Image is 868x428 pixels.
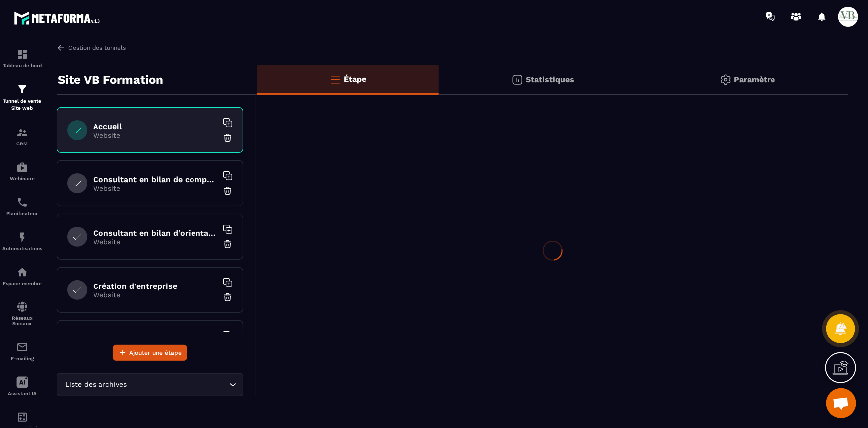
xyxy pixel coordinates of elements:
[16,411,28,423] img: accountant
[57,43,126,52] a: Gestion des tunnels
[14,9,103,27] img: logo
[2,76,42,119] a: formationformationTunnel de vente Site web
[2,293,42,334] a: social-networksocial-networkRéseaux Sociaux
[93,184,217,192] p: Website
[223,186,233,196] img: trash
[93,282,217,291] h6: Création d'entreprise
[16,196,28,208] img: scheduler
[129,379,227,390] input: Search for option
[329,73,341,85] img: bars-o.4a397970.svg
[2,141,42,146] p: CRM
[93,291,217,299] p: Website
[734,75,775,84] p: Paramètre
[57,43,66,52] img: arrow
[63,379,129,390] span: Liste des archives
[720,74,732,86] img: setting-gr.5f69749f.svg
[526,75,574,84] p: Statistiques
[2,259,42,293] a: automationsautomationsEspace membre
[2,224,42,259] a: automationsautomationsAutomatisations
[344,74,366,84] p: Étape
[826,388,856,418] div: Ouvrir le chat
[2,281,42,286] p: Espace membre
[223,239,233,249] img: trash
[2,246,42,251] p: Automatisations
[511,74,523,86] img: stats.20deebd0.svg
[16,127,28,139] img: formation
[223,292,233,302] img: trash
[16,161,28,173] img: automations
[16,301,28,313] img: social-network
[2,211,42,216] p: Planificateur
[16,48,28,60] img: formation
[2,41,42,76] a: formationformationTableau de bord
[223,133,233,143] img: trash
[2,119,42,154] a: formationformationCRM
[16,83,28,95] img: formation
[2,356,42,361] p: E-mailing
[93,122,217,131] h6: Accueil
[58,70,163,90] p: Site VB Formation
[16,341,28,353] img: email
[93,228,217,238] h6: Consultant en bilan d'orientation
[93,131,217,139] p: Website
[16,231,28,243] img: automations
[2,315,42,326] p: Réseaux Sociaux
[2,63,42,68] p: Tableau de bord
[2,391,42,396] p: Assistant IA
[16,266,28,278] img: automations
[129,348,182,358] span: Ajouter une étape
[93,175,217,184] h6: Consultant en bilan de compétences
[2,154,42,189] a: automationsautomationsWebinaire
[2,98,42,112] p: Tunnel de vente Site web
[2,189,42,224] a: schedulerschedulerPlanificateur
[57,373,243,396] div: Search for option
[2,176,42,181] p: Webinaire
[2,369,42,404] a: Assistant IA
[113,345,187,361] button: Ajouter une étape
[2,334,42,369] a: emailemailE-mailing
[93,238,217,246] p: Website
